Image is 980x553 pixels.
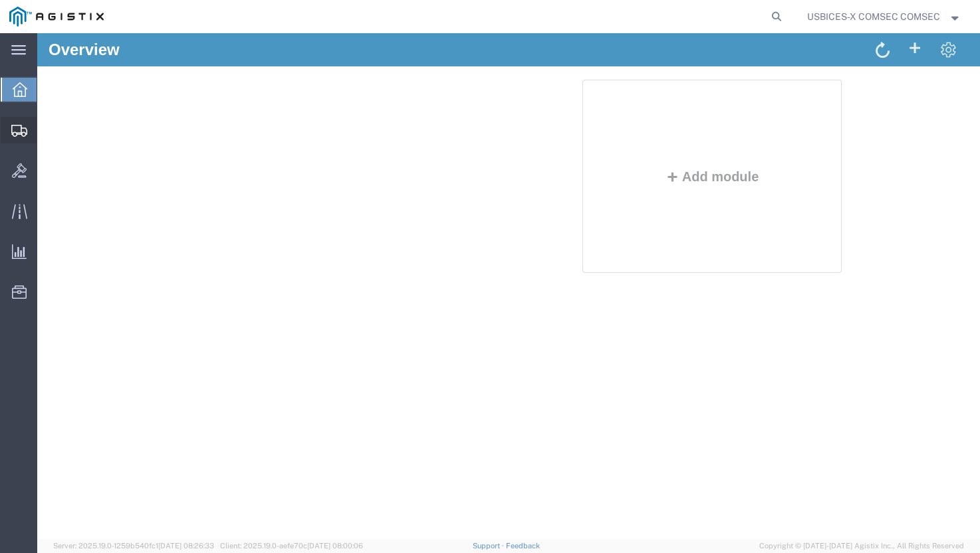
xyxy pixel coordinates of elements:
span: [DATE] 08:26:33 [158,542,214,550]
a: Feedback [506,542,540,550]
iframe: FS Legacy Container [37,33,980,539]
button: USBICES-X COMSEC COMSEC [806,9,962,25]
span: Client: 2025.19.0-aefe70c [220,542,363,550]
span: Server: 2025.19.0-1259b540fc1 [53,542,214,550]
span: [DATE] 08:00:06 [307,542,363,550]
span: Copyright © [DATE]-[DATE] Agistix Inc., All Rights Reserved [759,540,964,552]
button: Add module [624,136,726,151]
a: Support [473,542,506,550]
span: USBICES-X COMSEC COMSEC [807,9,940,24]
img: logo [9,7,104,27]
